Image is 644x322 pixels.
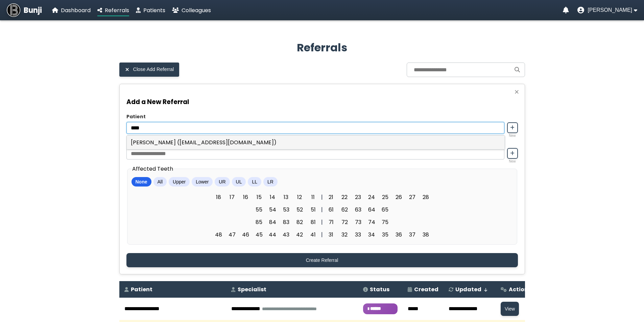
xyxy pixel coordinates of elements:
a: Bunji [7,3,42,17]
button: View [501,302,519,316]
span: 28 [420,192,432,203]
span: Colleagues [182,6,211,14]
span: 74 [365,217,378,228]
span: 23 [352,192,364,203]
button: Create Referral [126,253,518,267]
span: 52 [293,204,306,215]
label: Patient [126,113,518,120]
span: 54 [266,204,279,215]
th: Patient [119,281,226,298]
div: | [319,193,325,201]
span: 34 [365,229,378,240]
span: 17 [226,192,238,203]
span: 81 [307,217,319,228]
button: Close Add Referral [119,63,180,77]
span: 41 [307,229,319,240]
button: UR [215,177,230,187]
span: 25 [379,192,391,203]
span: 36 [392,229,405,240]
a: Patients [136,6,165,15]
span: Dashboard [61,6,91,14]
button: UL [232,177,246,187]
span: 55 [253,204,265,215]
span: 83 [280,217,292,228]
span: 84 [266,217,279,228]
span: 63 [352,204,364,215]
th: Actions [496,281,536,298]
button: None [132,177,151,187]
span: 71 [325,217,337,228]
span: 65 [379,204,391,215]
span: 85 [253,217,265,228]
span: 33 [352,229,364,240]
th: Status [358,281,403,298]
span: 45 [253,229,265,240]
a: Notifications [563,7,569,14]
span: 43 [280,229,292,240]
span: 51 [307,204,319,215]
span: 13 [280,192,292,203]
span: 62 [338,204,351,215]
span: 15 [253,192,265,203]
div: [PERSON_NAME] ([EMAIL_ADDRESS][DOMAIN_NAME]) [127,135,505,149]
button: Upper [169,177,190,187]
span: 18 [212,192,224,203]
span: 82 [293,217,306,228]
span: [PERSON_NAME] [588,7,632,13]
span: 44 [266,229,279,240]
span: 46 [239,229,252,240]
a: Dashboard [52,6,91,15]
span: 31 [325,229,337,240]
span: Close Add Referral [133,67,174,72]
a: Referrals [97,6,129,15]
span: Bunji [24,5,42,16]
button: LR [263,177,278,187]
h2: Referrals [119,40,525,56]
a: Colleagues [172,6,211,15]
span: 42 [293,229,306,240]
button: All [153,177,167,187]
span: 72 [338,217,351,228]
span: 21 [325,192,337,203]
th: Updated [444,281,496,298]
span: 22 [338,192,351,203]
div: | [319,230,325,239]
img: Bunji Dental Referral Management [7,3,20,17]
legend: Affected Teeth [132,165,174,173]
span: 37 [406,229,418,240]
button: Close [512,88,521,96]
button: Lower [192,177,213,187]
h3: Add a New Referral [126,97,518,107]
span: 32 [338,229,351,240]
span: 27 [406,192,418,203]
span: 38 [420,229,432,240]
div: | [319,205,325,214]
span: 12 [293,192,306,203]
span: 26 [392,192,405,203]
span: 61 [325,204,337,215]
span: Referrals [105,6,129,14]
span: 16 [239,192,252,203]
span: 75 [379,217,391,228]
button: LL [248,177,261,187]
th: Specialist [226,281,358,298]
span: 48 [212,229,224,240]
span: 24 [365,192,378,203]
button: User menu [577,7,637,14]
span: 53 [280,204,292,215]
span: 35 [379,229,391,240]
div: | [319,218,325,226]
th: Created [403,281,444,298]
span: 47 [226,229,238,240]
span: 64 [365,204,378,215]
span: 73 [352,217,364,228]
span: Patients [143,6,165,14]
span: 14 [266,192,279,203]
span: 11 [307,192,319,203]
